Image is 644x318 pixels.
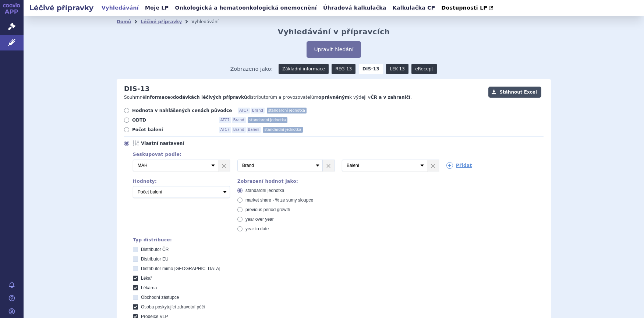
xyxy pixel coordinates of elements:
span: year to date [245,226,269,231]
div: Typ distribuce: [133,237,544,242]
span: ATC7 [219,117,231,123]
strong: ČR a v zahraničí [371,95,410,100]
span: previous period growth [245,207,290,212]
span: Balení [247,127,261,133]
a: × [218,160,230,171]
a: Domů [117,19,131,24]
span: year over year [245,217,274,222]
span: Vlastní nastavení [141,140,222,146]
span: Brand [232,117,246,123]
a: Úhradová kalkulačka [321,3,389,13]
span: standardní jednotka [267,108,307,113]
div: Zobrazení hodnot jako: [237,179,335,184]
strong: oprávněným [318,95,349,100]
a: Přidat [446,162,472,169]
span: standardní jednotka [263,127,302,133]
a: Dostupnosti LP [439,3,497,13]
div: 3 [125,160,544,171]
span: Lékárna [141,285,157,290]
h2: DIS-13 [124,85,150,93]
h2: Léčivé přípravky [24,3,99,13]
div: Hodnoty: [133,179,230,184]
a: × [323,160,334,171]
span: standardní jednotka [245,188,284,193]
div: Seskupovat podle: [125,152,544,157]
a: Léčivé přípravky [141,19,182,24]
span: Počet balení [132,127,213,133]
span: Lékař [141,276,152,281]
span: market share - % ze sumy sloupce [245,198,313,203]
span: ATC7 [238,108,250,113]
span: Distributor ČR [141,247,169,252]
span: Brand [251,108,265,113]
a: Základní informace [279,64,329,74]
a: × [427,160,439,171]
span: Obchodní zástupce [141,295,179,300]
span: Distributor mimo [GEOGRAPHIC_DATA] [141,266,220,271]
span: Dostupnosti LP [441,5,487,11]
a: LEK-13 [386,64,408,74]
h2: Vyhledávání v přípravcích [278,27,390,36]
span: Zobrazeno jako: [230,64,273,74]
span: ODTD [132,117,213,123]
a: Vyhledávání [99,3,141,13]
p: Souhrnné o distributorům a provozovatelům k výdeji v . [124,94,485,101]
a: REG-13 [332,64,355,74]
a: Moje LP [143,3,171,13]
span: ATC7 [219,127,231,133]
span: Osoba poskytující zdravotní péči [141,304,205,310]
span: Brand [232,127,246,133]
strong: dodávkách léčivých přípravků [173,95,247,100]
strong: informace [145,95,170,100]
button: Upravit hledání [307,41,361,58]
button: Stáhnout Excel [488,87,541,98]
span: Distributor EU [141,256,169,262]
span: standardní jednotka [248,117,287,123]
a: eRecept [411,64,437,74]
strong: DIS-13 [359,64,383,74]
span: Hodnota v nahlášených cenách původce [132,108,232,113]
a: Onkologická a hematoonkologická onemocnění [173,3,319,13]
a: Kalkulačka CP [390,3,438,13]
li: Vyhledávání [191,16,228,27]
